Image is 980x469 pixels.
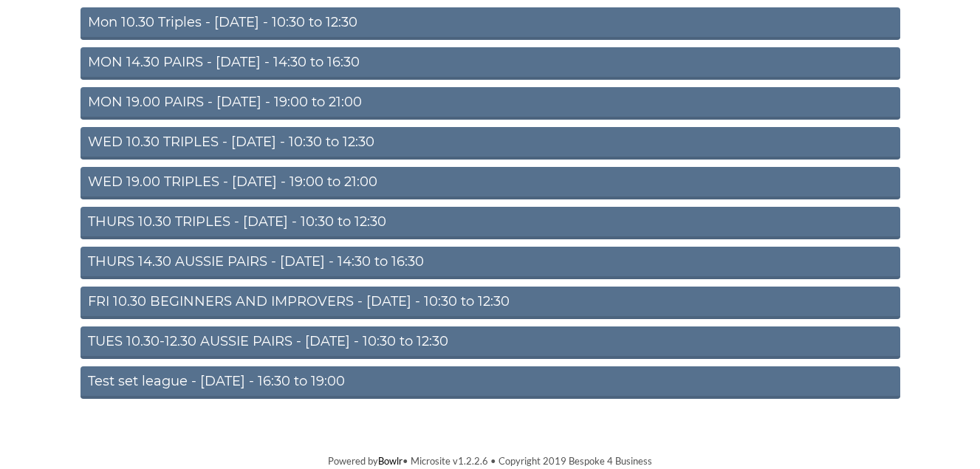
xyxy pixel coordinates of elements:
[80,127,900,160] a: WED 10.30 TRIPLES - [DATE] - 10:30 to 12:30
[80,87,900,120] a: MON 19.00 PAIRS - [DATE] - 19:00 to 21:00
[80,167,900,199] a: WED 19.00 TRIPLES - [DATE] - 19:00 to 21:00
[328,455,652,467] span: Powered by • Microsite v1.2.2.6 • Copyright 2019 Bespoke 4 Business
[80,366,900,399] a: Test set league - [DATE] - 16:30 to 19:00
[80,247,900,279] a: THURS 14.30 AUSSIE PAIRS - [DATE] - 14:30 to 16:30
[80,47,900,80] a: MON 14.30 PAIRS - [DATE] - 14:30 to 16:30
[80,326,900,359] a: TUES 10.30-12.30 AUSSIE PAIRS - [DATE] - 10:30 to 12:30
[80,207,900,239] a: THURS 10.30 TRIPLES - [DATE] - 10:30 to 12:30
[80,287,900,319] a: FRI 10.30 BEGINNERS AND IMPROVERS - [DATE] - 10:30 to 12:30
[378,455,402,467] a: Bowlr
[80,7,900,40] a: Mon 10.30 Triples - [DATE] - 10:30 to 12:30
